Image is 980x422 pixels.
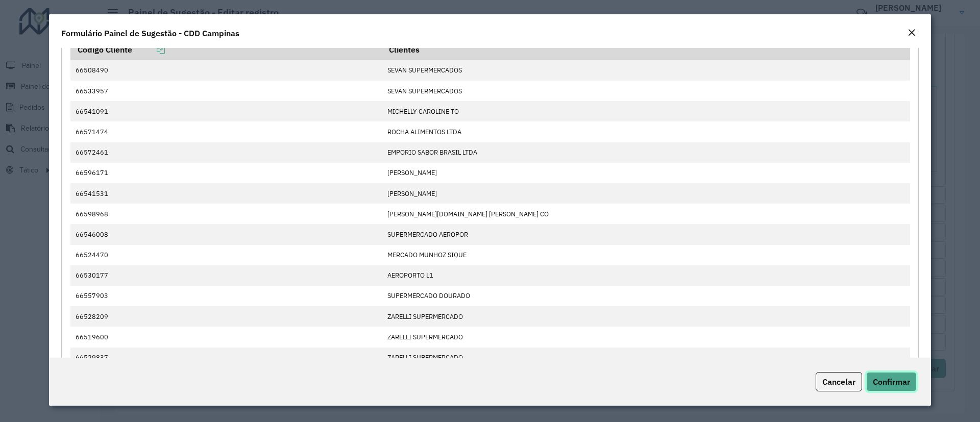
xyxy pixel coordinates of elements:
[908,29,916,37] em: Fechar
[382,163,910,183] td: [PERSON_NAME]
[382,347,910,368] td: ZARELLI SUPERMERCADO
[382,142,910,163] td: EMPORIO SABOR BRASIL LTDA
[382,286,910,306] td: SUPERMERCADO DOURADO
[70,183,382,204] td: 66541531
[382,101,910,121] td: MICHELLY CAROLINE TO
[904,27,919,40] button: Close
[70,347,382,368] td: 66529837
[70,39,382,60] th: Código Cliente
[382,327,910,347] td: ZARELLI SUPERMERCADO
[70,121,382,142] td: 66571474
[382,183,910,204] td: [PERSON_NAME]
[382,39,910,60] th: Clientes
[382,121,910,142] td: ROCHA ALIMENTOS LTDA
[61,27,239,39] h4: Formulário Painel de Sugestão - CDD Campinas
[873,377,910,387] span: Confirmar
[382,81,910,101] td: SEVAN SUPERMERCADOS
[822,377,855,387] span: Cancelar
[70,60,382,81] td: 66508490
[70,306,382,327] td: 66528209
[132,44,165,55] a: Copiar
[816,372,862,391] button: Cancelar
[70,81,382,101] td: 66533957
[382,306,910,327] td: ZARELLI SUPERMERCADO
[382,204,910,224] td: [PERSON_NAME][DOMAIN_NAME] [PERSON_NAME] CO
[70,204,382,224] td: 66598968
[382,245,910,265] td: MERCADO MUNHOZ SIQUE
[70,101,382,121] td: 66541091
[70,286,382,306] td: 66557903
[866,372,917,391] button: Confirmar
[70,265,382,286] td: 66530177
[382,60,910,81] td: SEVAN SUPERMERCADOS
[382,224,910,244] td: SUPERMERCADO AEROPOR
[70,245,382,265] td: 66524470
[70,327,382,347] td: 66519600
[70,142,382,163] td: 66572461
[382,265,910,286] td: AEROPORTO L1
[70,163,382,183] td: 66596171
[70,224,382,244] td: 66546008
